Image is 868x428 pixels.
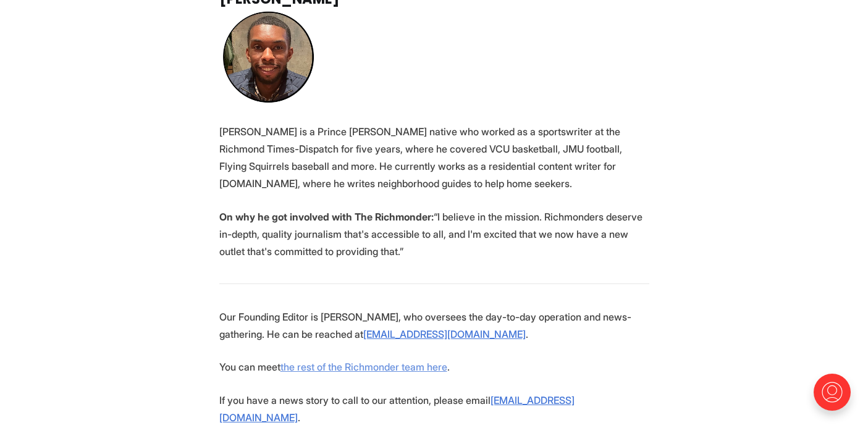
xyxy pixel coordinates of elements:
[219,208,649,260] p: “I believe in the mission. Richmonders deserve in-depth, quality journalism that's accessible to ...
[219,394,575,424] a: [EMAIL_ADDRESS][DOMAIN_NAME]
[280,361,447,373] a: the rest of the Richmonder team here
[803,367,868,428] iframe: portal-trigger
[219,308,649,343] p: Our Founding Editor is [PERSON_NAME], who oversees the day-to-day operation and news-gathering. H...
[219,392,649,426] p: If you have a news story to call to our attention, please email .
[219,358,649,376] p: You can meet .
[219,211,434,223] b: On why he got involved with The Richmonder:
[219,123,649,192] p: [PERSON_NAME] is a Prince [PERSON_NAME] native who worked as a sportswriter at the Richmond Times...
[363,328,526,340] a: [EMAIL_ADDRESS][DOMAIN_NAME]
[222,10,315,104] img: wayneeppsjr.jpg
